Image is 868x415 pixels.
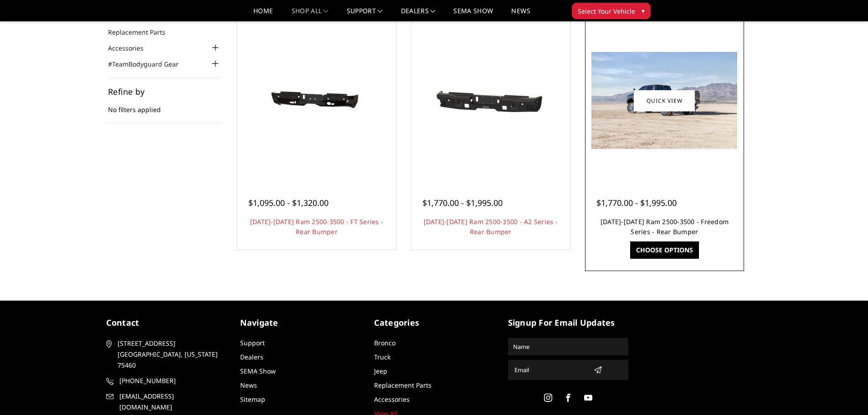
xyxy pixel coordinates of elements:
a: Replacement Parts [108,27,177,37]
a: SEMA Show [240,367,276,375]
a: Dealers [401,8,436,21]
div: No filters applied [108,87,221,124]
span: ▾ [642,6,645,15]
span: Select Your Vehicle [578,6,635,16]
h5: contact [106,317,226,329]
span: [EMAIL_ADDRESS][DOMAIN_NAME] [119,391,225,413]
a: Home [253,8,273,21]
a: [DATE]-[DATE] Ram 2500-3500 - A2 Series - Rear Bumper [424,217,558,236]
a: Sitemap [240,395,265,404]
a: Choose Options [630,241,699,259]
input: Name [509,339,627,354]
a: [DATE]-[DATE] Ram 2500-3500 - FT Series - Rear Bumper [250,217,383,236]
a: News [511,8,530,21]
a: #TeamBodyguard Gear [108,59,190,69]
img: 2019-2025 Ram 2500-3500 - A2 Series - Rear Bumper [418,68,564,133]
h5: Categories [374,317,494,329]
a: Truck [374,353,390,361]
a: Support [240,338,265,347]
h5: signup for email updates [508,317,628,329]
a: SEMA Show [453,8,493,21]
a: 2019-2025 Ram 2500-3500 - Freedom Series - Rear Bumper 2019-2025 Ram 2500-3500 - Freedom Series -... [587,23,742,178]
span: $1,770.00 - $1,995.00 [422,197,503,208]
a: shop all [292,8,329,21]
a: [EMAIL_ADDRESS][DOMAIN_NAME] [106,391,226,413]
h5: Refine by [108,87,221,96]
input: Email [511,363,590,377]
a: News [240,381,257,389]
a: 2019-2025 Ram 2500-3500 - FT Series - Rear Bumper 2019-2025 Ram 2500-3500 - FT Series - Rear Bumper [239,23,394,178]
a: Support [347,8,383,21]
a: [DATE]-[DATE] Ram 2500-3500 - Freedom Series - Rear Bumper [601,217,729,236]
a: Accessories [108,43,155,53]
span: [STREET_ADDRESS] [GEOGRAPHIC_DATA], [US_STATE] 75460 [118,338,223,371]
a: [PHONE_NUMBER] [106,375,226,386]
span: [PHONE_NUMBER] [119,375,225,386]
a: Dealers [240,353,263,361]
span: $1,770.00 - $1,995.00 [596,197,677,208]
span: $1,095.00 - $1,320.00 [248,197,329,208]
button: Select Your Vehicle [572,3,651,19]
a: 2019-2025 Ram 2500-3500 - A2 Series - Rear Bumper 2019-2025 Ram 2500-3500 - A2 Series - Rear Bumper [413,23,568,178]
a: Replacement Parts [374,381,431,389]
h5: Navigate [240,317,360,329]
a: Bronco [374,338,395,347]
iframe: Chat Widget [822,371,868,415]
a: Jeep [374,367,387,375]
a: Quick view [634,90,695,111]
img: 2019-2025 Ram 2500-3500 - Freedom Series - Rear Bumper [591,52,737,149]
a: Accessories [374,395,410,404]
